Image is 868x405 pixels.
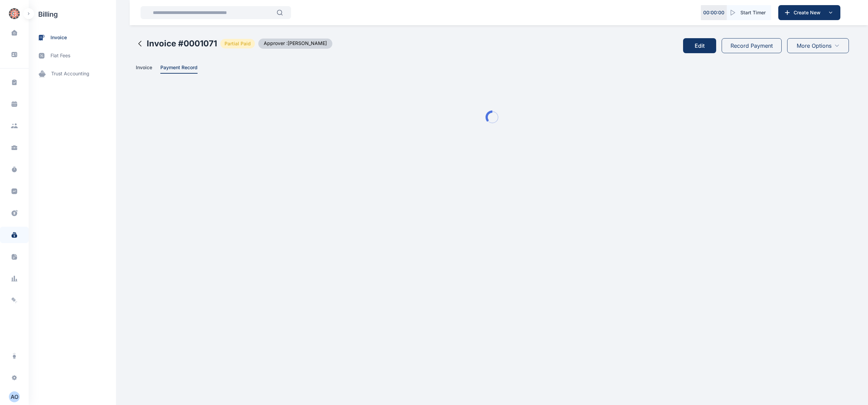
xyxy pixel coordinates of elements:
[9,391,20,402] button: AO
[778,5,840,20] button: Create New
[683,38,716,53] button: Edit
[50,52,70,59] span: flat fees
[51,70,89,77] span: trust accounting
[722,38,782,53] button: Record Payment
[797,42,831,50] span: More Options
[136,64,152,72] span: Invoice
[50,34,67,41] span: invoice
[703,9,724,16] p: 00 : 00 : 00
[258,39,332,49] span: Approver : [PERSON_NAME]
[160,64,198,72] span: Payment Record
[722,33,782,59] a: Record Payment
[683,33,722,59] a: Edit
[220,39,255,48] span: Partial Paid
[29,29,116,47] a: invoice
[740,9,766,16] span: Start Timer
[29,47,116,65] a: flat fees
[791,9,826,16] span: Create New
[727,5,771,20] button: Start Timer
[147,38,217,49] h2: Invoice # 0001071
[4,391,25,402] button: AO
[29,65,116,83] a: trust accounting
[9,393,20,401] div: A O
